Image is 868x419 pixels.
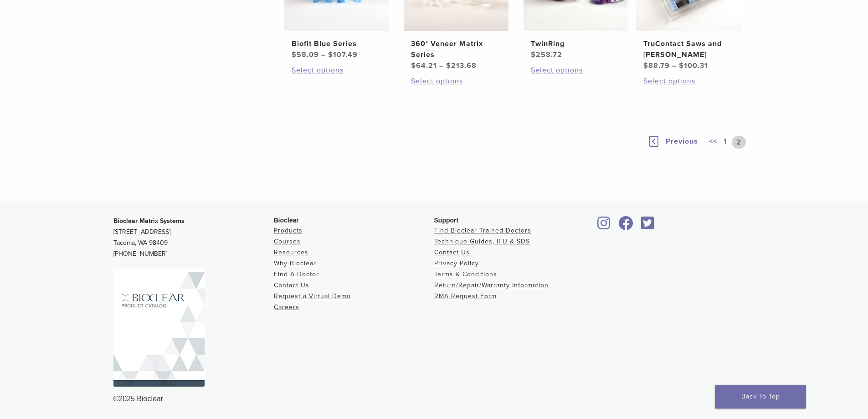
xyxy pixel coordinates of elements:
h2: TwinRing [531,38,621,49]
bdi: 213.68 [446,61,477,70]
a: Contact Us [434,248,470,256]
span: Support [434,217,459,224]
span: $ [531,50,536,59]
bdi: 100.31 [679,61,708,70]
a: RMA Request Form [434,292,497,300]
bdi: 58.09 [292,50,319,59]
a: Select options for “360° Veneer Matrix Series” [411,76,501,87]
a: Select options for “TwinRing” [531,65,621,76]
span: – [439,61,444,70]
span: – [672,61,677,70]
a: Technique Guides, IFU & SDS [434,238,530,245]
a: Find Bioclear Trained Doctors [434,227,531,234]
a: Terms & Conditions [434,270,497,278]
bdi: 258.72 [531,50,562,59]
a: Bioclear [616,222,637,231]
a: Careers [274,303,299,311]
a: Find A Doctor [274,270,319,278]
a: 2 [732,136,746,149]
a: 1 [722,136,729,149]
bdi: 107.49 [328,50,358,59]
h2: Biofit Blue Series [292,38,382,49]
a: Courses [274,238,301,245]
span: Bioclear [274,217,299,224]
span: $ [292,50,297,59]
span: $ [679,61,684,70]
span: $ [411,61,416,70]
span: $ [328,50,333,59]
a: << [707,136,719,149]
h2: TruContact Saws and [PERSON_NAME] [643,38,734,60]
p: [STREET_ADDRESS] Tacoma, WA 98409 [PHONE_NUMBER] [113,216,274,259]
h2: 360° Veneer Matrix Series [411,38,501,60]
span: – [321,50,326,59]
span: Previous [666,137,698,146]
a: Back To Top [715,385,806,409]
a: Return/Repair/Warranty Information [434,281,549,289]
div: ©2025 Bioclear [113,393,755,404]
a: Request a Virtual Demo [274,292,351,300]
a: Privacy Policy [434,259,479,267]
strong: Bioclear Matrix Systems [113,217,185,225]
a: Bioclear [638,222,657,231]
span: $ [446,61,451,70]
a: Contact Us [274,281,309,289]
bdi: 64.21 [411,61,437,70]
span: $ [643,61,648,70]
a: Why Bioclear [274,259,316,267]
a: Resources [274,248,308,256]
bdi: 88.79 [643,61,670,70]
a: Products [274,227,303,234]
a: Select options for “TruContact Saws and Sanders” [643,76,734,87]
img: Bioclear [113,269,205,387]
a: Select options for “Biofit Blue Series” [292,65,382,76]
a: Bioclear [595,222,614,231]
